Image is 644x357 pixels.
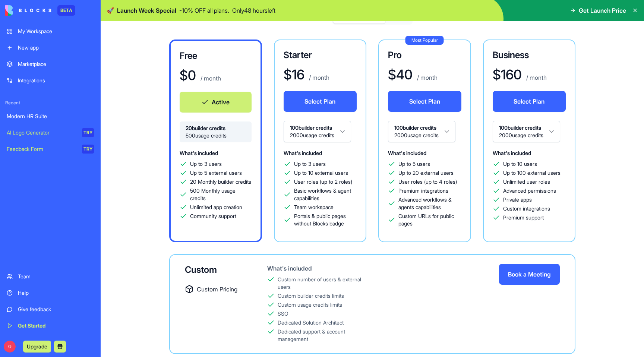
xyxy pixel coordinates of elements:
span: 🚀 [107,6,114,15]
span: What's included [388,150,426,156]
a: Give feedback [2,302,98,317]
a: Upgrade [23,342,51,350]
a: Team [2,269,98,284]
span: Up to 5 users [398,160,430,168]
h3: Business [493,49,566,61]
span: 20 builder credits [186,124,246,132]
div: Team [18,273,94,280]
div: Give feedback [18,306,94,313]
a: Feedback FormTRY [2,142,98,157]
span: Team workspace [294,203,334,211]
span: Custom Pricing [197,285,237,294]
a: Modern HR Suite [2,109,98,124]
span: Premium integrations [398,187,448,195]
span: Up to 3 users [294,160,326,168]
div: Modern HR Suite [7,113,94,120]
span: Up to 20 external users [398,169,454,177]
span: Community support [190,212,236,220]
p: Only 48 hours left [232,6,275,15]
button: Select Plan [493,91,566,112]
span: What's included [284,150,322,156]
span: Unlimited app creation [190,203,242,211]
span: 500 Monthly usage credits [190,187,252,202]
span: Recent [2,100,98,106]
h3: Starter [284,49,357,61]
a: Get Started [2,318,98,333]
a: AI Logo GeneratorTRY [2,125,98,140]
a: Help [2,285,98,300]
span: Custom URLs for public pages [398,212,461,227]
div: AI Logo Generator [7,129,77,136]
h1: $ 160 [493,67,522,82]
span: Up to 10 users [503,160,537,168]
p: / month [199,74,221,83]
span: Custom integrations [503,205,550,212]
span: G [4,341,16,353]
span: Get Launch Price [579,6,626,15]
div: My Workspace [18,28,94,35]
h1: $ 40 [388,67,413,82]
span: Advanced workflows & agents capabilities [398,196,461,211]
h3: Free [180,50,252,62]
div: What's included [267,264,371,273]
span: Premium support [503,214,544,221]
h1: $ 0 [180,68,196,83]
div: SSO [278,310,288,317]
div: Most Popular [405,36,444,45]
div: Get Started [18,322,94,329]
h1: $ 16 [284,67,304,82]
span: Up to 3 users [190,160,222,168]
a: Marketplace [2,57,98,72]
span: Portals & public pages without Blocks badge [294,212,357,227]
span: What's included [180,150,218,156]
span: 20 Monthly builder credits [190,178,251,186]
div: Dedicated Solution Architect [278,319,344,326]
a: New app [2,40,98,55]
button: Upgrade [23,341,51,353]
span: Basic workflows & agent capabilities [294,187,357,202]
div: Custom usage credits limits [278,301,342,309]
div: Dedicated support & account management [278,328,371,343]
div: Feedback Form [7,145,77,153]
button: Select Plan [284,91,357,112]
div: Help [18,289,94,297]
h3: Pro [388,49,461,61]
a: Integrations [2,73,98,88]
span: User roles (up to 4 roles) [398,178,457,186]
p: / month [525,73,547,82]
button: Active [180,92,252,113]
span: What's included [493,150,531,156]
button: Select Plan [388,91,461,112]
img: logo [5,5,51,16]
span: Unlimited user roles [503,178,550,186]
span: Up to 5 external users [190,169,242,177]
span: Up to 100 external users [503,169,561,177]
span: Advanced permissions [503,187,556,195]
div: Marketplace [18,60,94,68]
div: Integrations [18,77,94,84]
div: BETA [57,5,75,16]
p: / month [307,73,329,82]
div: Custom [185,264,243,276]
a: My Workspace [2,24,98,39]
div: Custom number of users & external users [278,276,371,291]
span: Up to 10 external users [294,169,348,177]
span: Private apps [503,196,532,203]
div: New app [18,44,94,51]
span: Launch Week Special [117,6,176,15]
span: User roles (up to 2 roles) [294,178,352,186]
span: 500 usage credits [186,132,246,139]
p: - 10 % OFF all plans. [179,6,229,15]
button: Book a Meeting [499,264,560,285]
div: TRY [82,128,94,137]
div: TRY [82,145,94,154]
p: / month [416,73,438,82]
a: BETA [5,5,75,16]
div: Custom builder credits limits [278,292,344,300]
